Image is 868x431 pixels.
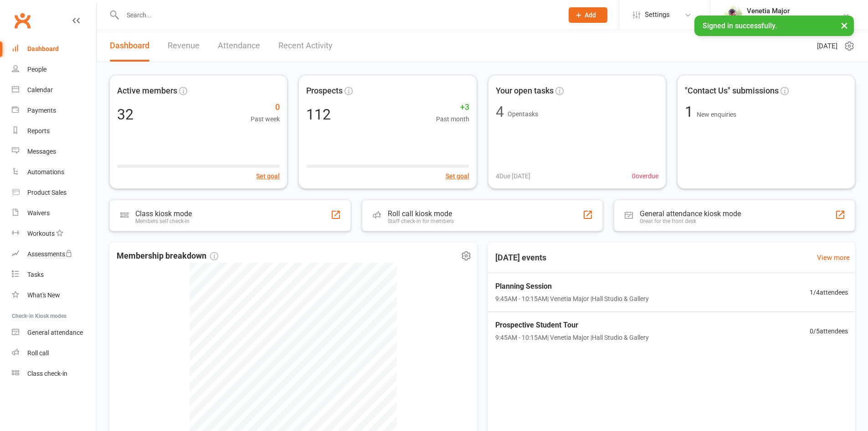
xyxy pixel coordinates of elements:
[388,218,454,224] div: Staff check-in for members
[632,171,658,181] span: 0 overdue
[251,114,280,124] span: Past week
[27,329,83,336] div: General attendance
[12,162,96,182] a: Automations
[495,332,649,343] span: 9:45AM - 10:15AM | Venetia Major | Hall Studio & Gallery
[256,171,280,181] button: Set goal
[27,168,64,176] div: Automations
[496,171,530,181] span: 4 Due [DATE]
[27,86,53,93] div: Calendar
[436,101,469,114] span: +3
[12,363,96,384] a: Class kiosk mode
[585,11,596,19] span: Add
[12,100,96,121] a: Payments
[117,84,177,98] span: Active members
[12,322,96,343] a: General attendance kiosk mode
[27,349,49,357] div: Roll call
[836,16,853,35] button: ×
[640,209,741,218] div: General attendance kiosk mode
[117,249,218,263] span: Membership breakdown
[495,280,649,292] span: Planning Session
[135,218,192,224] div: Members self check-in
[27,209,50,217] div: Waivers
[446,171,469,181] button: Set goal
[12,265,96,285] a: Tasks
[27,291,60,299] div: What's New
[27,370,67,377] div: Class check-in
[27,189,67,196] div: Product Sales
[12,39,96,59] a: Dashboard
[306,107,331,122] div: 112
[27,271,44,278] div: Tasks
[12,182,96,203] a: Product Sales
[569,7,607,23] button: Add
[747,7,842,15] div: Venetia Major
[120,9,557,21] input: Search...
[27,107,56,114] div: Payments
[496,104,504,119] div: 4
[685,103,697,120] span: 1
[168,30,200,62] a: Revenue
[640,218,741,224] div: Great for the front desk
[12,285,96,306] a: What's New
[110,30,149,62] a: Dashboard
[724,6,742,24] img: thumb_image1611717060.png
[278,30,333,62] a: Recent Activity
[817,41,837,52] span: [DATE]
[496,84,554,98] span: Your open tasks
[645,5,670,25] span: Settings
[12,141,96,162] a: Messages
[508,110,538,118] span: Open tasks
[27,250,72,258] div: Assessments
[218,30,260,62] a: Attendance
[27,45,59,52] div: Dashboard
[306,84,343,98] span: Prospects
[495,294,649,304] span: 9:45AM - 10:15AM | Venetia Major | Hall Studio & Gallery
[27,66,46,73] div: People
[817,252,850,263] a: View more
[495,319,649,331] span: Prospective Student Tour
[11,9,34,32] a: Clubworx
[117,107,134,122] div: 32
[436,114,469,124] span: Past month
[27,127,50,135] div: Reports
[12,59,96,80] a: People
[747,15,842,23] div: Venetia Major - Bespoke Jewellery
[685,84,779,98] span: "Contact Us" submissions
[27,148,56,155] div: Messages
[12,343,96,363] a: Roll call
[251,101,280,114] span: 0
[488,249,554,266] h3: [DATE] events
[388,209,454,218] div: Roll call kiosk mode
[27,230,55,237] div: Workouts
[810,326,848,336] span: 0 / 5 attendees
[697,111,736,118] span: New enquiries
[12,244,96,265] a: Assessments
[12,80,96,100] a: Calendar
[12,203,96,223] a: Waivers
[12,121,96,141] a: Reports
[703,21,777,30] span: Signed in successfully.
[810,287,848,297] span: 1 / 4 attendees
[135,209,192,218] div: Class kiosk mode
[12,223,96,244] a: Workouts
